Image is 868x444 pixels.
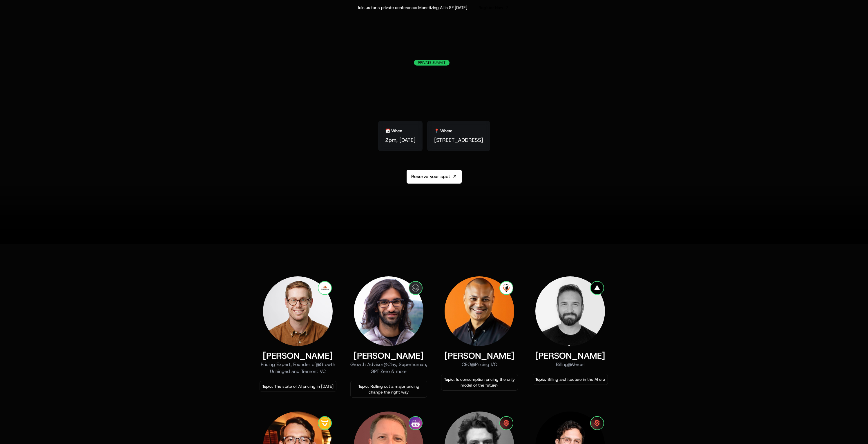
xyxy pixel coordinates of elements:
a: Reserve your spot [407,170,462,184]
div: Join us for a private conference: Monetizing AI in SF [DATE] [357,5,467,10]
div: 📅 When [385,128,402,134]
div: Is consumption pricing the only model of the future? [444,376,515,388]
div: Pricing Expert, Founder of @ Growth Unhinged and Tremont VC [260,361,336,375]
div: [PERSON_NAME] [533,351,608,361]
img: Growth Unhinged and Tremont VC [318,281,332,295]
div: Billing @ Vercel [533,361,608,368]
span: Register Now [479,5,503,10]
div: 📍 Where [434,128,452,134]
span: Topic: [262,384,273,389]
div: [PERSON_NAME] [350,351,427,361]
div: [PERSON_NAME] [441,351,518,361]
img: Clay, Superhuman, GPT Zero & more [409,281,423,295]
div: Growth Advisor @ Clay, Superhuman, GPT Zero & more [350,361,427,375]
span: 2pm, [DATE] [385,136,416,144]
span: [STREET_ADDRESS] [434,136,483,144]
img: Marcos Rivera [445,276,514,346]
div: Billing architecture in the AI era [535,376,605,382]
div: CEO @ Pricing I/O [441,361,518,368]
span: Topic: [358,384,369,389]
img: Kyle Poyar [263,276,333,346]
div: [PERSON_NAME] [260,351,336,361]
img: Shar Dara [535,276,605,346]
span: Topic: [535,377,546,382]
div: Private Summit [414,60,450,66]
div: The state of AI pricing in [DATE] [262,383,334,389]
img: Vercel [590,281,604,295]
img: Schematic [499,416,513,430]
img: Gaurav Vohra [354,276,423,346]
img: Schematic [590,416,604,430]
div: Rolling out a major pricing change the right way [353,383,425,395]
span: Topic: [444,377,454,382]
img: Veles [318,416,332,430]
img: Zep [409,416,423,430]
img: Pricing I/O [499,281,513,295]
a: [object Object] [477,3,511,12]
